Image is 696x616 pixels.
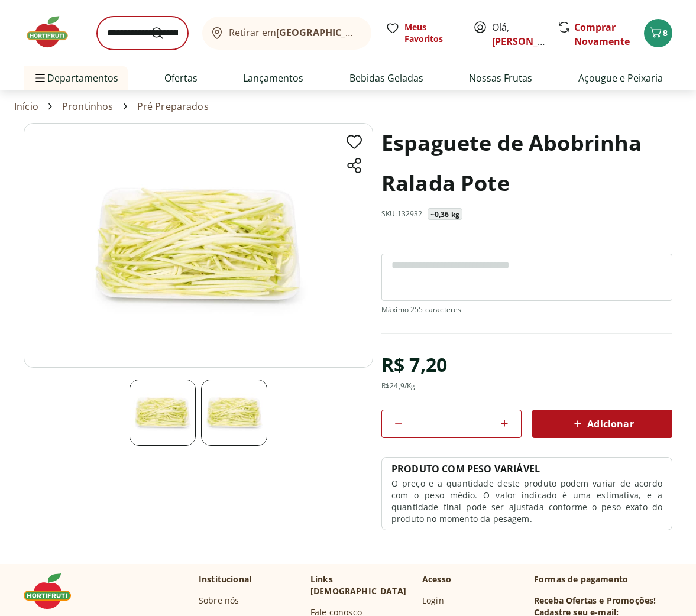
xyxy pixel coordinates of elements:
a: Comprar Novamente [574,21,630,48]
a: Bebidas Geladas [349,71,423,85]
span: Olá, [492,20,545,48]
span: Departamentos [33,64,118,92]
a: Açougue e Peixaria [578,71,663,85]
a: [PERSON_NAME] [492,35,569,48]
p: Links [DEMOGRAPHIC_DATA] [310,573,413,597]
a: Meus Favoritos [386,21,459,45]
span: Adicionar [571,417,633,431]
button: Carrinho [644,19,672,47]
a: Lançamentos [243,71,303,85]
button: Retirar em[GEOGRAPHIC_DATA]/[GEOGRAPHIC_DATA] [202,17,371,50]
img: Hortifruti [24,573,83,609]
button: Menu [33,64,47,92]
img: Hortifruti [24,14,83,50]
span: Retirar em [229,27,360,38]
span: 8 [663,27,668,38]
input: search [97,17,188,50]
p: Institucional [199,573,251,585]
a: Sobre nós [199,595,239,607]
p: PRODUTO COM PESO VARIÁVEL [391,462,540,475]
div: R$ 7,20 [381,348,447,381]
a: Prontinhos [62,101,114,112]
p: ~0,36 kg [430,210,459,219]
h1: Espaguete de Abobrinha Ralada Pote [381,123,672,203]
div: R$ 24,9 /Kg [381,381,415,391]
a: Login [422,595,444,607]
p: SKU: 132932 [381,209,423,219]
button: Submit Search [150,26,179,40]
a: Ofertas [164,71,198,85]
img: Principal [201,380,267,446]
a: Pré Preparados [137,101,209,112]
p: O preço e a quantidade deste produto podem variar de acordo com o peso médio. O valor indicado é ... [391,478,662,525]
p: Formas de pagamento [534,573,672,585]
a: Início [14,101,38,112]
b: [GEOGRAPHIC_DATA]/[GEOGRAPHIC_DATA] [276,26,475,39]
a: Nossas Frutas [469,71,532,85]
span: Meus Favoritos [404,21,459,45]
button: Adicionar [532,410,672,438]
img: Principal [24,123,373,368]
p: Acesso [422,573,451,585]
img: Principal [130,380,196,446]
h3: Receba Ofertas e Promoções! [534,595,656,607]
